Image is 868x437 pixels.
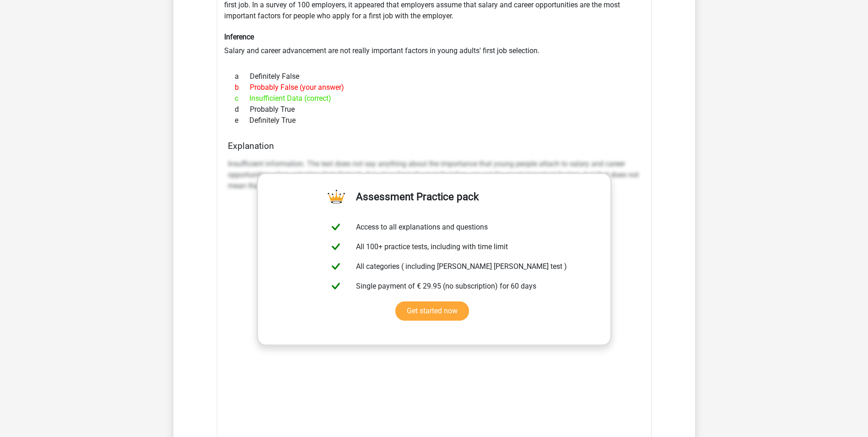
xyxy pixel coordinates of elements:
[224,33,644,41] h6: Inference
[395,301,469,321] a: Get started now
[228,93,641,104] div: Insufficient Data (correct)
[235,93,249,104] span: c
[228,82,641,93] div: Probably False (your answer)
[235,104,250,115] span: d
[235,115,249,126] span: e
[235,71,250,82] span: a
[228,141,641,151] h4: Explanation
[228,158,641,191] p: Insufficient information. The text does not say anything about the importance that young people a...
[228,115,641,126] div: Definitely True
[228,104,641,115] div: Probably True
[235,82,250,93] span: b
[228,71,641,82] div: Definitely False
